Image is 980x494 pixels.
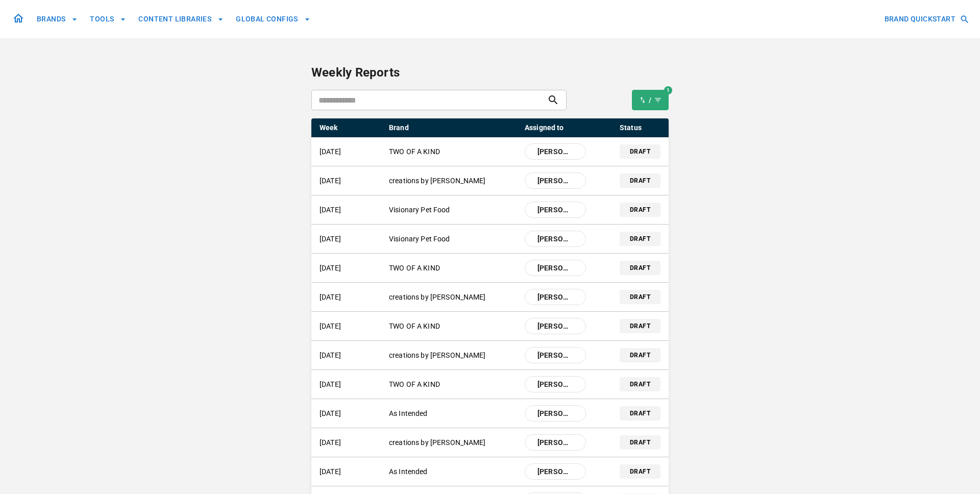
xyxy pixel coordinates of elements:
p: creations by [PERSON_NAME] [389,437,517,448]
p: Week [320,123,381,132]
span: [PERSON_NAME] [531,466,579,477]
a: [DATE]Visionary Pet Food[PERSON_NAME]draft [311,195,669,224]
button: GLOBAL CONFIGS [232,10,314,29]
span: [PERSON_NAME] [531,379,579,389]
p: creations by [PERSON_NAME] [389,292,517,303]
p: TWO OF A KIND [389,379,517,390]
a: [DATE]creations by [PERSON_NAME][PERSON_NAME]draft [311,166,669,195]
p: [DATE] [320,350,381,361]
p: [DATE] [320,176,381,186]
a: [DATE]creations by [PERSON_NAME][PERSON_NAME]draft [311,283,669,311]
p: Weekly Reports [311,63,669,82]
p: draft [630,438,650,447]
p: draft [630,205,650,214]
p: As Intended [389,466,517,477]
div: 1 [664,86,672,94]
p: [DATE] [320,205,381,215]
p: creations by [PERSON_NAME] [389,176,517,186]
p: TWO OF A KIND [389,146,517,157]
p: draft [630,147,650,156]
p: [DATE] [320,234,381,244]
p: draft [630,380,650,389]
p: draft [630,263,650,273]
button: CONTENT LIBRARIES [134,10,228,29]
a: [DATE]creations by [PERSON_NAME][PERSON_NAME]draft [311,341,669,369]
p: draft [630,409,650,418]
span: [PERSON_NAME] [531,234,579,244]
p: TWO OF A KIND [389,321,517,332]
p: [DATE] [320,466,381,477]
button: BRANDS [33,10,82,29]
p: Visionary Pet Food [389,234,517,244]
a: [DATE]TWO OF A KIND[PERSON_NAME]draft [311,370,669,399]
span: [PERSON_NAME] [531,263,579,273]
p: Visionary Pet Food [389,205,517,215]
span: [PERSON_NAME] [531,437,579,448]
p: [DATE] [320,146,381,157]
span: [PERSON_NAME] [531,350,579,360]
p: draft [630,322,650,331]
p: [DATE] [320,437,381,448]
p: Assigned to [525,122,586,133]
span: [PERSON_NAME] [531,321,579,331]
span: [PERSON_NAME] [531,408,579,418]
span: [PERSON_NAME] [531,146,579,157]
button: BRAND QUICKSTART [880,10,972,29]
p: [DATE] [320,292,381,303]
p: [DATE] [320,408,381,419]
button: TOOLS [86,10,130,29]
span: [PERSON_NAME] [531,292,579,302]
p: creations by [PERSON_NAME] [389,350,517,361]
p: [DATE] [320,263,381,274]
a: [DATE]Visionary Pet Food[PERSON_NAME]draft [311,225,669,253]
a: [DATE]As Intended[PERSON_NAME]draft [311,399,669,428]
p: draft [630,176,650,185]
p: draft [630,234,650,243]
span: [PERSON_NAME] [531,176,579,186]
p: draft [630,351,650,360]
p: [DATE] [320,379,381,390]
p: Status [620,122,660,133]
a: [DATE]TWO OF A KIND[PERSON_NAME]draft [311,137,669,166]
p: TWO OF A KIND [389,263,517,274]
p: As Intended [389,408,517,419]
p: draft [630,467,650,476]
a: [DATE]TWO OF A KIND[PERSON_NAME]draft [311,312,669,340]
p: [DATE] [320,321,381,332]
a: [DATE]As Intended[PERSON_NAME]draft [311,457,669,486]
button: 1 [632,90,669,110]
p: draft [630,292,650,302]
p: Brand [389,122,517,133]
a: [DATE]TWO OF A KIND[PERSON_NAME]draft [311,254,669,282]
a: [DATE]creations by [PERSON_NAME][PERSON_NAME]draft [311,428,669,457]
span: [PERSON_NAME] [531,205,579,215]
